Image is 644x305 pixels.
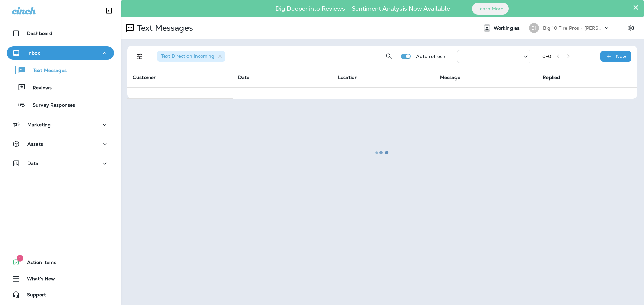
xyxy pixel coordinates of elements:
[7,137,114,151] button: Assets
[7,80,114,94] button: Reviews
[7,118,114,131] button: Marketing
[17,255,23,262] span: 1
[7,27,114,40] button: Dashboard
[27,31,52,36] p: Dashboard
[26,68,67,74] p: Text Messages
[7,98,114,112] button: Survey Responses
[7,256,114,269] button: 1Action Items
[20,292,46,300] span: Support
[26,102,75,109] p: Survey Responses
[20,260,56,268] span: Action Items
[27,50,40,56] p: Inbox
[100,4,118,17] button: Collapse Sidebar
[27,161,39,166] p: Data
[7,63,114,77] button: Text Messages
[616,54,626,59] p: New
[27,122,51,127] p: Marketing
[7,288,114,301] button: Support
[7,272,114,285] button: What's New
[7,46,114,60] button: Inbox
[7,157,114,170] button: Data
[27,141,43,147] p: Assets
[20,276,55,284] span: What's New
[26,85,52,91] p: Reviews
